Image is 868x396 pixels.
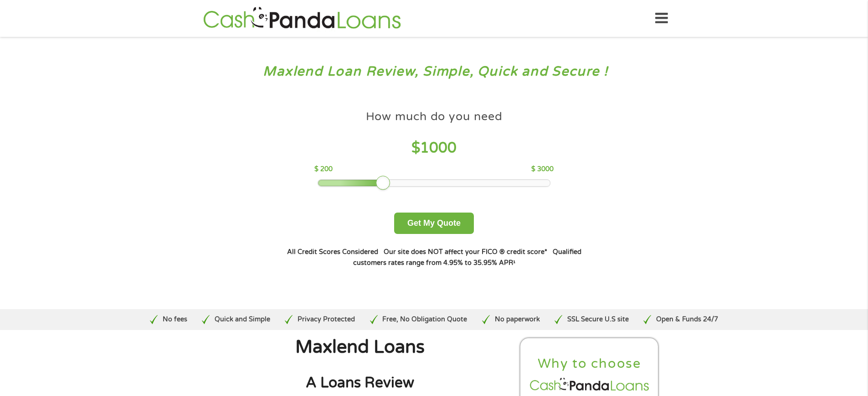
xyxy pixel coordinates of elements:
strong: Our site does NOT affect your FICO ® credit score* [384,248,547,256]
p: Quick and Simple [215,315,270,325]
p: SSL Secure U.S site [567,315,629,325]
h2: Why to choose [528,355,651,372]
p: Free, No Obligation Quote [382,315,467,325]
span: 1000 [420,139,457,157]
p: $ 200 [314,164,333,174]
img: GetLoanNow Logo [200,5,404,31]
p: Privacy Protected [298,315,355,325]
h3: Maxlend Loan Review, Simple, Quick and Secure ! [26,63,842,80]
p: No paperwork [495,315,540,325]
p: Open & Funds 24/7 [656,315,718,325]
strong: All Credit Scores Considered [287,248,378,256]
p: No fees [163,315,187,325]
span: Maxlend Loans [295,336,425,358]
p: $ 3000 [531,164,554,174]
strong: Qualified customers rates range from 4.95% to 35.95% APR¹ [353,248,581,267]
h4: $ [314,139,554,157]
button: Get My Quote [394,213,474,234]
h2: A Loans Review [209,374,511,392]
h4: How much do you need [366,109,503,124]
